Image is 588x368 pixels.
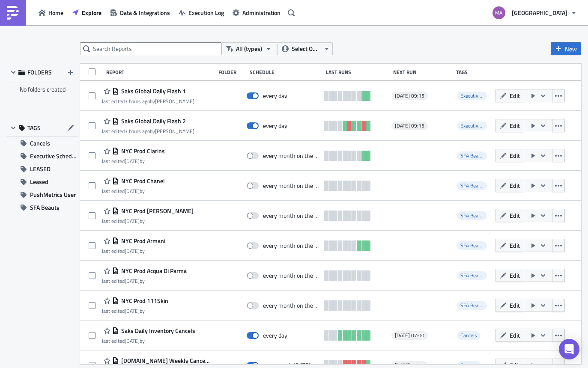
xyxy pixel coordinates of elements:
div: every month on the 6th [263,242,319,249]
span: SFA Beauty [460,241,485,249]
span: NYC Prod 111Skin [119,297,168,305]
div: Schedule [250,69,322,75]
button: LEASED [7,163,78,175]
button: Edit [495,269,524,282]
button: PushMetrics User [7,188,78,201]
span: [DATE] 07:00 [395,332,424,339]
button: Home [34,6,68,19]
span: Edit [510,181,520,190]
span: SFA Beauty [460,181,485,190]
span: Edit [510,91,520,100]
img: Avatar [492,6,506,20]
span: SFA Beauty [457,301,487,310]
div: every day [263,122,287,130]
span: PushMetrics User [30,188,76,201]
button: Select Owner [277,42,333,55]
span: Executive Schedule [457,92,487,100]
span: Saks.com Weekly Cancels Summary [119,357,211,365]
button: Administration [228,6,285,19]
span: Cancels [30,137,50,150]
time: 2025-09-23T13:58:10Z [125,277,140,285]
button: [GEOGRAPHIC_DATA] [487,3,582,22]
span: SFA Beauty [457,211,487,220]
span: NYC Prod Clarins [119,147,165,155]
time: 2025-09-23T13:58:31Z [125,307,140,315]
div: No folders created [7,81,78,98]
div: last edited by [102,188,165,194]
div: last edited by [102,248,165,254]
span: Edit [510,331,520,340]
button: Edit [495,239,524,252]
span: Edit [510,151,520,160]
div: every month on the 6th [263,182,319,190]
button: Edit [495,119,524,132]
span: Administration [242,8,281,17]
div: every day [263,92,287,100]
div: Last Runs [326,69,389,75]
span: Leased [30,175,48,188]
span: NYC Prod Chanel [119,177,165,185]
span: NYC Prod Augustinus Bader [119,207,194,215]
time: 2025-09-23T14:47:18Z [125,247,140,255]
span: SFA Beauty [30,201,60,214]
div: every month on the 6th [263,272,319,279]
span: Saks Global Daily Flash 2 [119,117,186,125]
button: New [551,42,581,55]
div: every month on the 6th [263,212,319,220]
a: Explore [68,6,106,19]
div: last edited by [102,278,187,284]
button: Edit [495,209,524,222]
button: Edit [495,149,524,162]
span: Cancels [460,331,477,339]
span: SFA Beauty [457,181,487,190]
div: last edited by [102,158,165,164]
span: Executive Schedule [457,122,487,130]
span: SFA Beauty [460,151,485,160]
span: NYC Prod Armani [119,237,165,245]
time: 2025-09-23T13:57:27Z [125,217,140,225]
span: SFA Beauty [460,211,485,220]
span: Edit [510,121,520,130]
span: Cancels [457,331,481,340]
div: Tags [456,69,492,75]
button: Edit [495,299,524,312]
span: Select Owner [292,44,320,53]
div: Next Run [393,69,452,75]
span: Data & Integrations [120,8,170,17]
span: SFA Beauty [457,271,487,280]
span: Edit [510,241,520,250]
span: [DATE] 09:15 [395,122,424,129]
span: LEASED [30,163,51,175]
span: Executive Schedule [460,122,501,130]
span: Edit [510,271,520,280]
time: 2025-09-23T16:12:07Z [125,157,140,165]
span: SFA Beauty [460,301,485,309]
div: every month on the 6th [263,302,319,309]
span: Home [48,8,63,17]
div: last edited by [PERSON_NAME] [102,98,194,104]
div: every month on the 6th [263,152,319,160]
span: FOLDERS [27,68,52,76]
div: every day [263,332,287,339]
time: 2025-09-25T13:54:05Z [125,127,150,135]
button: Execution Log [174,6,228,19]
span: NYC Prod Acqua Di Parma [119,267,187,275]
span: Edit [510,211,520,220]
span: [GEOGRAPHIC_DATA] [512,8,567,17]
span: SFA Beauty [457,151,487,160]
button: Data & Integrations [106,6,174,19]
span: Executive Schedule [460,92,501,100]
span: Saks Global Daily Flash 1 [119,87,186,95]
div: last edited by [102,218,194,224]
div: last edited by [PERSON_NAME] [102,128,194,134]
span: [DATE] 09:15 [395,92,424,99]
time: 2025-09-25T13:54:20Z [125,97,150,105]
button: Edit [495,329,524,342]
span: All (types) [236,44,262,53]
button: Cancels [7,137,78,150]
span: Executive Schedule [30,150,78,163]
button: Edit [495,89,524,102]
